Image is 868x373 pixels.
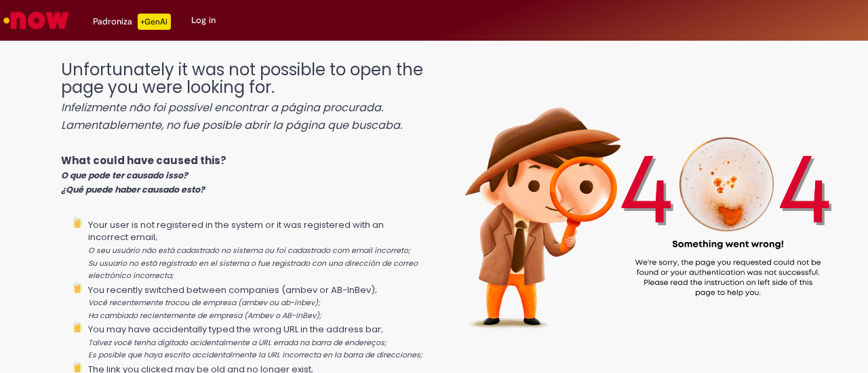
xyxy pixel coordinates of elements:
[88,350,422,360] i: Es posible que haya escrito accidentalmente la URL incorrecta en la barra de direcciones;
[1,7,71,34] img: ServiceNow
[88,298,320,308] i: Você recentemente trocou de empresa (ambev ou ab-inbev);
[88,258,418,281] i: Su usuario no está registrado en el sistema o fue registrado con una dirección de correo electrón...
[61,117,402,133] i: Lamentablemente, no fue posible abrir la página que buscaba.
[88,217,425,282] li: Your user is not registered in the system or it was registered with an incorrect email;
[93,14,171,30] div: Padroniza
[61,170,188,181] i: O que pode ter causado isso?
[88,321,425,361] li: You may have accidentally typed the wrong URL in the address bar;
[88,338,387,348] i: Talvez você tenha digitado acidentalmente a URL errada na barra de endereços;
[61,61,425,133] h1: Unfortunately it was not possible to open the page you were looking for.
[88,246,410,256] i: O seu usuário não está cadastrado no sistema ou foi cadastrado com email incorreto;
[138,14,171,30] p: +GenAi
[88,282,425,322] li: You recently switched between companies (ambev or AB-InBev);
[61,184,205,195] i: ¿Qué puede haber causado esto?
[61,153,425,197] p: What could have caused this?
[61,100,383,115] i: Infelizmente não foi possível encontrar a página procurada.
[88,311,321,321] i: Ha cambiado recientemente de empresa (Ambev o AB-InBev);
[424,47,868,357] img: 404_ambev_new.png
